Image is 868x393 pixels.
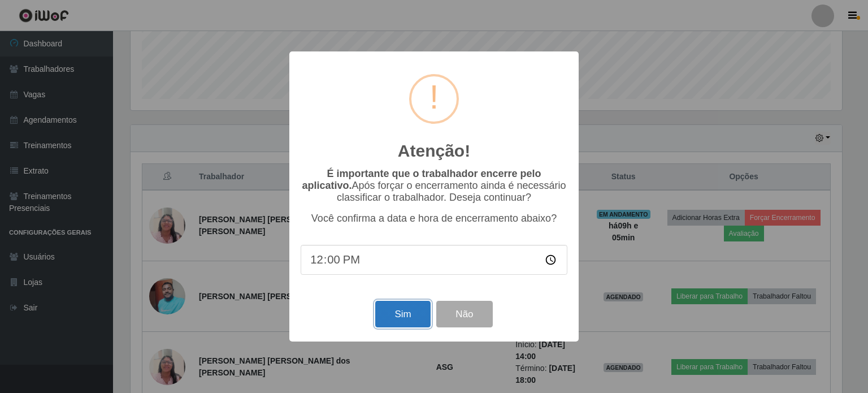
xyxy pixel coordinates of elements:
[301,213,567,224] p: Você confirma a data e hora de encerramento abaixo?
[301,168,567,204] p: Após forçar o encerramento ainda é necessário classificar o trabalhador. Deseja continuar?
[375,301,430,327] button: Sim
[436,301,492,327] button: Não
[302,168,541,191] b: É importante que o trabalhador encerre pelo aplicativo.
[398,141,470,161] h2: Atenção!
